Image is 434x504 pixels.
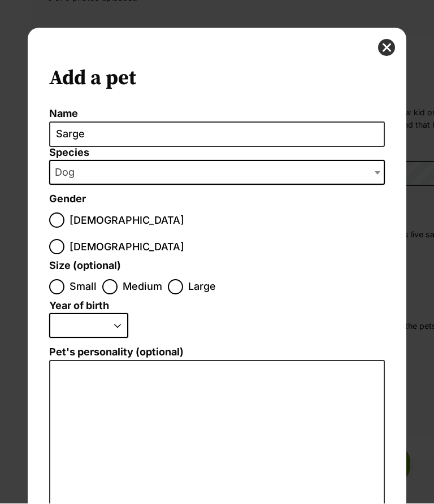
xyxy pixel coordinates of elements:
[49,301,109,312] label: Year of birth
[49,260,121,272] label: Size (optional)
[49,147,384,159] label: Species
[70,280,97,295] span: Small
[378,40,395,57] button: close
[49,108,384,120] label: Name
[49,160,384,185] span: Dog
[70,213,184,228] span: [DEMOGRAPHIC_DATA]
[49,347,384,359] label: Pet's personality (optional)
[70,240,184,255] span: [DEMOGRAPHIC_DATA]
[123,280,162,295] span: Medium
[49,67,384,92] h2: Add a pet
[49,194,86,206] label: Gender
[188,280,216,295] span: Large
[50,165,86,181] span: Dog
